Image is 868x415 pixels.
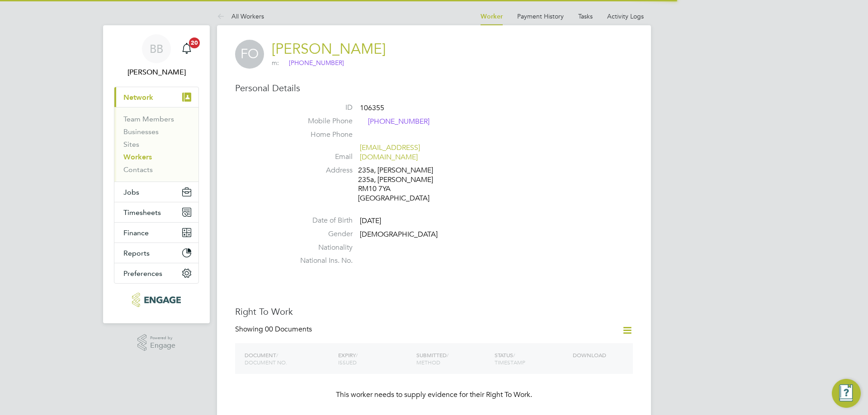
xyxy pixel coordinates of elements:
[360,230,438,239] span: [DEMOGRAPHIC_DATA]
[360,216,381,225] span: [DATE]
[832,379,861,408] button: Engage Resource Center
[578,12,593,20] a: Tasks
[289,256,353,266] label: National Ins. No.
[272,59,279,67] span: m:
[289,229,353,239] label: Gender
[123,127,159,136] a: Businesses
[360,117,367,127] img: logo.svg
[235,306,633,317] h3: Right To Work
[178,34,196,63] a: 20
[137,334,176,351] a: Powered byEngage
[289,103,353,112] label: ID
[103,25,210,323] nav: Main navigation
[360,143,420,162] a: [EMAIL_ADDRESS][DOMAIN_NAME]
[217,12,264,20] a: All Workers
[114,67,199,78] span: Becky Blight
[481,13,503,20] a: Worker
[150,334,175,342] span: Powered by
[123,165,153,174] a: Contacts
[189,37,200,48] span: 20
[114,202,198,222] button: Timesheets
[235,40,264,69] span: FO
[114,223,198,242] button: Finance
[123,249,150,257] span: Reports
[114,87,198,107] button: Network
[114,293,199,307] a: Go to home page
[123,93,153,102] span: Network
[289,152,353,162] label: Email
[123,115,174,123] a: Team Members
[123,140,139,149] a: Sites
[289,130,353,140] label: Home Phone
[150,342,175,350] span: Engage
[360,103,384,112] span: 106355
[114,243,198,263] button: Reports
[289,216,353,225] label: Date of Birth
[607,12,644,20] a: Activity Logs
[150,43,163,55] span: BB
[235,325,314,334] div: Showing
[517,12,564,20] a: Payment History
[114,34,199,78] a: BB[PERSON_NAME]
[114,263,198,283] button: Preferences
[132,293,180,307] img: xede-logo-retina.png
[123,269,162,278] span: Preferences
[360,117,429,127] span: [PHONE_NUMBER]
[114,107,198,182] div: Network
[265,325,312,334] span: 00 Documents
[123,208,161,217] span: Timesheets
[272,40,386,58] a: [PERSON_NAME]
[123,188,139,196] span: Jobs
[289,243,353,252] label: Nationality
[289,166,353,175] label: Address
[281,59,344,68] span: [PHONE_NUMBER]
[123,228,149,237] span: Finance
[358,166,444,203] div: 235a, [PERSON_NAME] 235a, [PERSON_NAME] RM10 7YA [GEOGRAPHIC_DATA]
[123,153,152,161] a: Workers
[289,117,353,126] label: Mobile Phone
[114,182,198,202] button: Jobs
[281,59,288,67] img: logo.svg
[235,82,633,94] h3: Personal Details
